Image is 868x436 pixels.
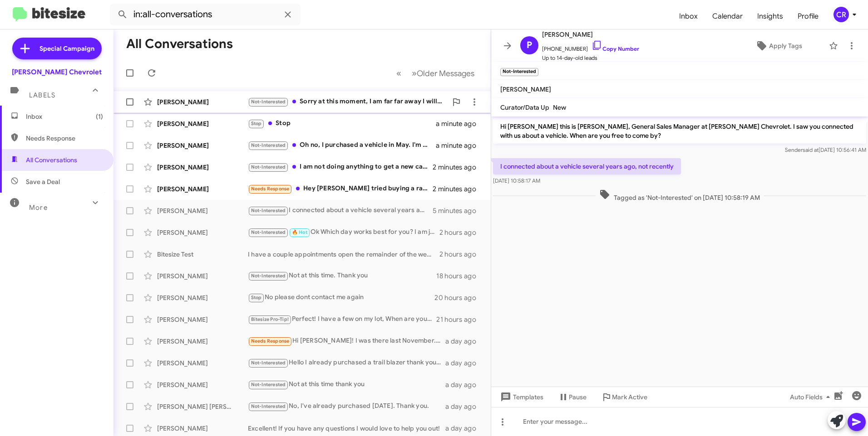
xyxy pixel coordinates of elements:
[251,338,290,344] span: Needs Response
[612,389,647,405] span: Mark Active
[251,403,286,409] span: Not-Interested
[251,229,286,235] span: Not-Interested
[248,205,433,216] div: I connected about a vehicle several years ago, not recently
[39,44,94,53] span: Special Campaign
[391,64,407,82] button: Previous
[433,184,483,194] div: 2 minutes ago
[436,141,483,150] div: a minute ago
[433,163,483,172] div: 2 minutes ago
[248,424,445,433] div: Excellent! If you have any questions I would love to help you out!
[157,380,248,389] div: [PERSON_NAME]
[157,206,248,215] div: [PERSON_NAME]
[790,389,833,405] span: Auto Fields
[790,3,826,29] a: Profile
[445,380,483,389] div: a day ago
[157,424,248,433] div: [PERSON_NAME]
[445,337,483,346] div: a day ago
[248,97,447,107] div: Sorry at this moment, I am far far away I will contact you when I be back
[436,271,483,281] div: 18 hours ago
[248,118,436,129] div: Stop
[732,38,824,54] button: Apply Tags
[493,158,681,174] p: I connected about a vehicle several years ago, not recently
[157,293,248,302] div: [PERSON_NAME]
[157,402,248,411] div: [PERSON_NAME] [PERSON_NAME]
[436,119,483,128] div: a minute ago
[248,292,434,303] div: No please dont contact me again
[498,389,543,405] span: Templates
[553,103,566,111] span: New
[596,189,764,202] span: Tagged as 'Not-Interested' on [DATE] 10:58:19 AM
[26,134,103,143] span: Needs Response
[251,186,290,192] span: Needs Response
[826,7,858,22] button: CR
[445,358,483,368] div: a day ago
[433,206,483,215] div: 5 minutes ago
[126,37,233,51] h1: All Conversations
[445,402,483,411] div: a day ago
[248,140,436,150] div: Oh no, I purchased a vehicle in May. I'm actually good to go. I'm not sure what you received, but...
[157,315,248,324] div: [PERSON_NAME]
[26,112,103,121] span: Inbox
[251,142,286,148] span: Not-Interested
[157,337,248,346] div: [PERSON_NAME]
[248,271,436,281] div: Not at this time. Thank you
[803,146,819,153] span: said at
[500,85,551,93] span: [PERSON_NAME]
[26,177,60,186] span: Save a Deal
[542,40,639,53] span: [PHONE_NUMBER]
[445,424,483,433] div: a day ago
[493,177,540,184] span: [DATE] 10:58:17 AM
[412,68,417,79] span: »
[251,121,262,126] span: Stop
[439,250,483,259] div: 2 hours ago
[157,97,248,107] div: [PERSON_NAME]
[251,208,286,213] span: Not-Interested
[157,250,248,259] div: Bitesize Test
[833,7,849,22] div: CR
[527,38,532,53] span: P
[251,360,286,366] span: Not-Interested
[592,45,639,52] a: Copy Number
[569,389,587,405] span: Pause
[29,91,55,99] span: Labels
[157,358,248,368] div: [PERSON_NAME]
[417,68,474,78] span: Older Messages
[248,379,445,390] div: Not at this time thank you
[12,38,102,59] a: Special Campaign
[783,389,841,405] button: Auto Fields
[157,163,248,172] div: [PERSON_NAME]
[157,184,248,194] div: [PERSON_NAME]
[493,118,866,144] p: Hi [PERSON_NAME] this is [PERSON_NAME], General Sales Manager at [PERSON_NAME] Chevrolet. I saw y...
[434,293,483,302] div: 20 hours ago
[96,112,103,121] span: (1)
[672,3,705,29] a: Inbox
[248,358,445,368] div: Hello I already purchased a trail blazer thank you for keeping in touch
[406,64,480,82] button: Next
[110,4,301,25] input: Search
[491,389,551,405] button: Templates
[251,99,286,105] span: Not-Interested
[750,3,790,29] a: Insights
[551,389,594,405] button: Pause
[705,3,750,29] a: Calendar
[248,314,436,325] div: Perfect! I have a few on my lot, When are you able to come and test drive some. I would just need...
[248,250,439,259] div: I have a couple appointments open the remainder of the week, Which day works for you?
[248,336,445,346] div: Hi [PERSON_NAME]! I was there last November. Your staff didnt want to deal with me and get me the...
[439,228,483,237] div: 2 hours ago
[251,164,286,170] span: Not-Interested
[248,184,433,194] div: Hey [PERSON_NAME] tried buying a raptor didn't workout quality auto mall gave me the price I wanted
[292,229,307,235] span: 🔥 Hot
[436,315,483,324] div: 21 hours ago
[251,273,286,279] span: Not-Interested
[248,162,433,172] div: I am not doing anything to get a new car now sorry have a great day
[542,29,639,40] span: [PERSON_NAME]
[391,64,480,82] nav: Page navigation example
[785,146,866,153] span: Sender [DATE] 10:56:41 AM
[248,401,445,412] div: No, I've already purchased [DATE]. Thank you.
[251,295,262,300] span: Stop
[157,141,248,150] div: [PERSON_NAME]
[594,389,655,405] button: Mark Active
[542,53,639,63] span: Up to 14-day-old leads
